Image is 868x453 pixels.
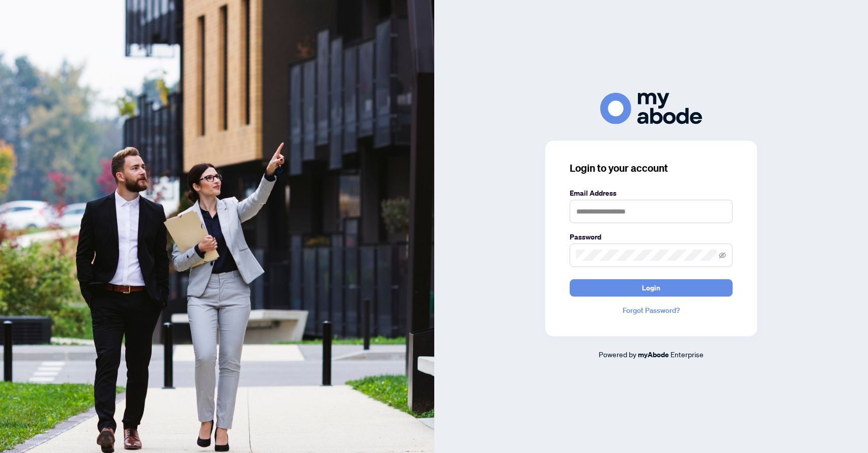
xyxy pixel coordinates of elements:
a: Forgot Password? [570,305,733,316]
span: eye-invisible [719,252,726,259]
h3: Login to your account [570,161,733,175]
span: Login [642,280,660,296]
img: ma-logo [600,93,702,124]
button: Login [570,279,733,297]
span: Enterprise [670,350,704,359]
label: Password [570,231,733,243]
label: Email Address [570,188,733,199]
a: myAbode [638,349,669,360]
span: Powered by [599,350,636,359]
